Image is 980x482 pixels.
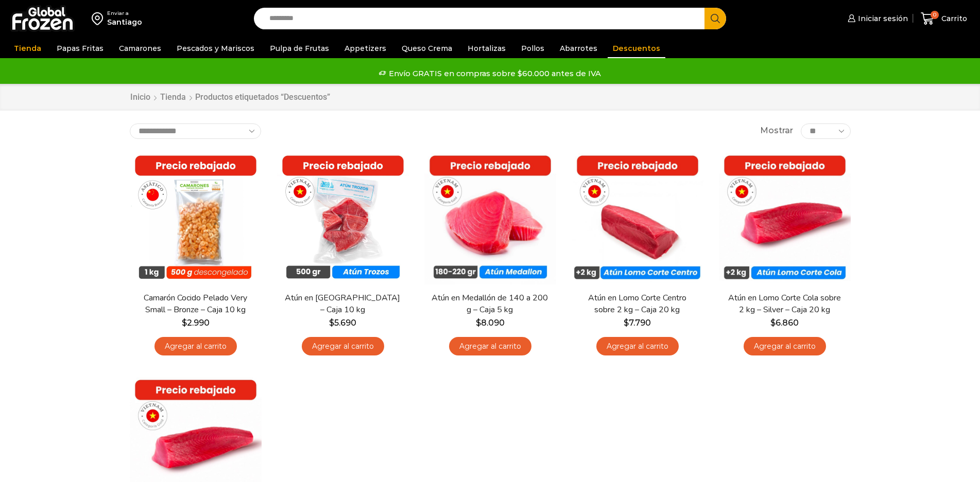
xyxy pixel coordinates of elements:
a: Inicio [130,92,151,103]
div: Enviar a [107,10,142,17]
a: Agregar al carrito: “Camarón Cocido Pelado Very Small - Bronze - Caja 10 kg” [154,337,237,356]
a: Papas Fritas [51,39,109,58]
a: Agregar al carrito: “Atún en Medallón de 140 a 200 g - Caja 5 kg” [449,337,531,356]
a: Descuentos [608,39,665,58]
span: $ [624,318,629,328]
button: Search button [704,8,726,29]
span: $ [770,318,776,328]
span: Iniciar sesión [855,13,908,24]
a: Camarones [114,39,166,58]
h1: Productos etiquetados “Descuentos” [195,92,330,102]
bdi: 2.990 [182,318,210,328]
a: Camarón Cocido Pelado Very Small – Bronze – Caja 10 kg [136,292,254,316]
a: Pulpa de Frutas [265,39,334,58]
bdi: 7.790 [624,318,651,328]
a: Agregar al carrito: “Atún en Lomo Corte Cola sobre 2 kg - Silver - Caja 20 kg” [744,337,826,356]
bdi: 8.090 [476,318,505,328]
span: $ [476,318,481,328]
a: Abarrotes [555,39,603,58]
nav: Breadcrumb [130,92,330,103]
a: Queso Crema [397,39,457,58]
a: Atún en Lomo Corte Cola sobre 2 kg – Silver – Caja 20 kg [725,292,844,316]
a: Pollos [516,39,549,58]
select: Pedido de la tienda [130,123,261,139]
a: 0 Carrito [918,7,970,31]
a: Agregar al carrito: “Atún en Trozos - Caja 10 kg” [302,337,384,356]
span: 0 [931,11,939,19]
a: Pescados y Mariscos [171,39,260,58]
bdi: 6.860 [770,318,799,328]
span: Carrito [939,13,967,24]
div: Santiago [107,17,142,27]
span: $ [182,318,187,328]
a: Appetizers [339,39,391,58]
a: Agregar al carrito: “Atún en Lomo Corte Centro sobre 2 kg - Caja 20 kg” [596,337,679,356]
a: Atún en Medallón de 140 a 200 g – Caja 5 kg [431,292,549,316]
a: Hortalizas [462,39,511,58]
a: Atún en Lomo Corte Centro sobre 2 kg – Caja 20 kg [578,292,696,316]
a: Atún en [GEOGRAPHIC_DATA] – Caja 10 kg [283,292,402,316]
bdi: 5.690 [329,318,356,328]
a: Tienda [160,92,186,103]
a: Iniciar sesión [845,8,908,29]
img: address-field-icon.svg [92,10,107,27]
a: Tienda [9,39,46,58]
span: Mostrar [760,125,793,137]
span: $ [329,318,334,328]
